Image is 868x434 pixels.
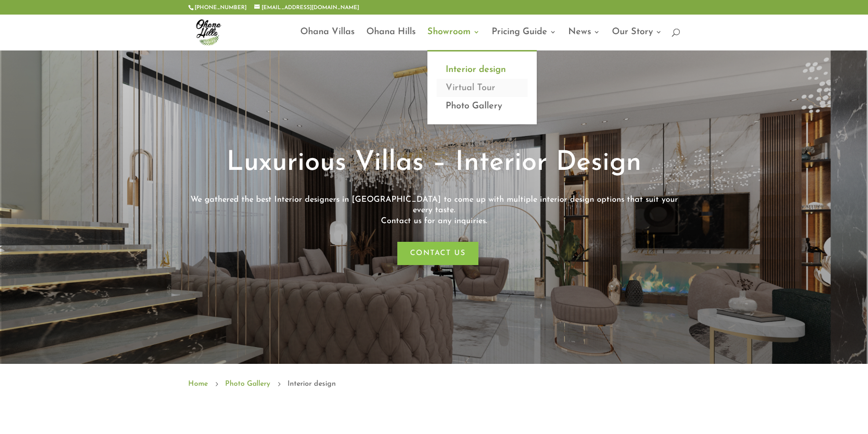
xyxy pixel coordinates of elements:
a: Pricing Guide [492,29,556,50]
a: Photo Gallery [225,378,270,390]
a: [EMAIL_ADDRESS][DOMAIN_NAME] [254,5,359,10]
h1: Luxurious Villas – Interior Design [188,149,680,181]
a: News [568,29,600,50]
span: 5 [212,380,221,388]
a: Ohana Hills [366,29,416,50]
a: Our Story [612,29,662,50]
a: Home [188,378,208,390]
a: Virtual Tour [437,79,528,97]
a: Interior design [437,61,528,79]
a: Showroom [427,29,480,50]
span: 5 [275,380,283,388]
a: Contact us [397,242,478,265]
a: Photo Gallery [437,97,528,115]
span: Interior design [288,378,336,390]
a: [PHONE_NUMBER] [195,5,247,10]
img: ohana-hills [190,14,226,50]
a: Ohana Villas [300,29,354,50]
p: We gathered the best Interior designers in [GEOGRAPHIC_DATA] to come up with multiple interior de... [188,195,680,227]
